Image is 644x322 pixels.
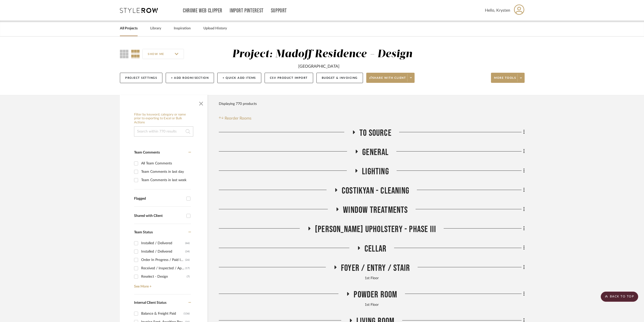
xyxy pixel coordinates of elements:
[342,185,409,196] span: Costikyan - Cleaning
[134,301,166,305] span: Internal Client Status
[232,49,413,60] div: Project: Madoff Residence - Design
[120,73,162,83] button: Project Settings
[364,243,387,254] span: Cellar
[134,197,184,201] div: Flagged
[174,25,191,32] a: Inspiration
[134,151,160,154] span: Team Comments
[134,231,153,234] span: Team Status
[316,73,363,83] button: Budget & Invoicing
[225,115,251,121] span: Reorder Rooms
[219,99,257,109] div: Displaying 770 products
[369,76,406,84] span: Share with client
[219,115,251,121] button: Reorder Rooms
[343,205,408,216] span: Window Treatments
[134,214,184,218] div: Shared with Client
[166,73,214,83] button: + Add Room/Section
[271,9,287,13] a: Support
[485,7,510,13] span: Hello, Krysten
[196,98,206,108] button: Close
[141,248,185,256] div: Installed / Delivered
[183,9,222,13] a: Chrome Web Clipper
[141,264,185,272] div: Received / Inspected / Approved
[494,76,516,84] span: More tools
[362,166,389,177] span: Lighting
[185,248,190,256] div: (34)
[219,302,525,308] div: 1st Floor
[219,276,525,281] div: 1st Floor
[141,256,185,264] div: Order In Progress / Paid In Full w/ Freight, No Balance due
[187,273,190,281] div: (7)
[298,63,339,69] div: [GEOGRAPHIC_DATA]
[133,281,191,289] a: See More +
[184,310,190,318] div: (136)
[134,126,193,137] input: Search within 770 results
[141,310,184,318] div: Balance & Freight Paid
[315,224,436,235] span: [PERSON_NAME] Upholstery - Phase III
[362,147,389,158] span: General
[120,25,138,32] a: All Projects
[185,264,190,272] div: (17)
[366,73,415,83] button: Share with client
[354,289,397,300] span: Powder Room
[150,25,161,32] a: Library
[141,168,190,176] div: Team Comments in last day
[141,273,187,281] div: Reselect - Design
[491,73,525,83] button: More tools
[230,9,264,13] a: Import Pinterest
[134,113,193,125] h6: Filter by keyword, category or name prior to exporting to Excel or Bulk Actions
[203,25,227,32] a: Upload History
[359,128,392,139] span: To Source
[141,159,190,167] div: All Team Comments
[265,73,313,83] button: CSV Product Import
[217,73,261,83] button: + Quick Add Items
[141,176,190,184] div: Team Comments in last week
[141,239,185,247] div: Installed / Delivered
[185,256,190,264] div: (26)
[601,292,638,302] scroll-to-top-button: BACK TO TOP
[341,263,410,274] span: Foyer / Entry / Stair
[185,239,190,247] div: (66)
